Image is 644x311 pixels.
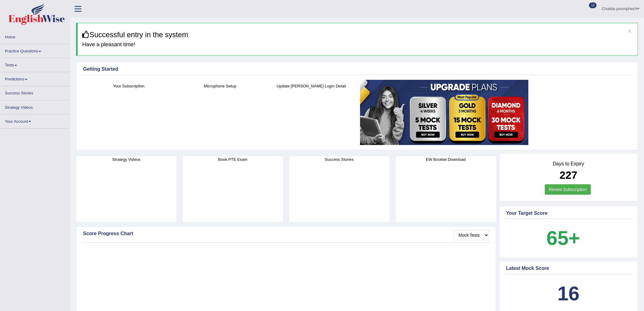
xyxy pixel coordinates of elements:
[83,230,489,237] div: Score Progress Chart
[289,156,390,163] h4: Success Stories
[545,184,591,195] a: Renew Subscription
[82,31,633,39] h3: Successful entry in the system
[560,169,577,181] b: 227
[0,115,70,126] a: Your Account
[0,72,70,84] a: Predictions
[0,30,70,42] a: Home
[589,2,597,8] span: 13
[177,83,263,89] h4: Microphone Setup
[269,83,354,89] h4: Update [PERSON_NAME] Login Detail
[0,101,70,112] a: Strategy Videos
[76,156,177,163] h4: Strategy Videos
[360,80,528,145] img: small5.jpg
[396,156,496,163] h4: EW Booklet Download
[0,86,70,98] a: Success Stories
[506,210,631,217] div: Your Target Score
[506,265,631,272] div: Latest Mock Score
[547,227,580,249] b: 65+
[0,58,70,70] a: Tests
[86,83,171,89] h4: Your Subscription
[82,42,633,48] h4: Have a pleasant time!
[183,156,283,163] h4: Book PTE Exam
[83,65,631,73] div: Getting Started
[0,44,70,56] a: Practice Questions
[506,161,631,167] h4: Days to Expiry
[558,282,579,305] b: 16
[628,28,632,34] button: ×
